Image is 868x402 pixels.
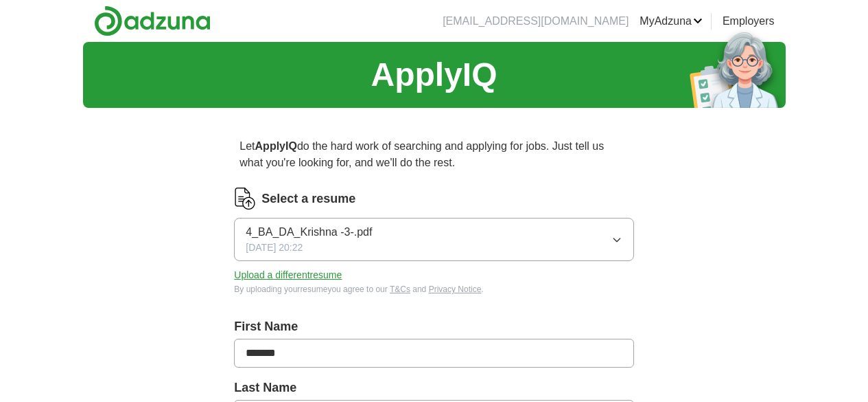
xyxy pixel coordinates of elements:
[234,218,633,261] button: 4_BA_DA_Krishna -3-.pdf[DATE] 20:22
[255,140,297,152] strong: ApplyIQ
[443,13,629,30] li: [EMAIL_ADDRESS][DOMAIN_NAME]
[234,133,633,177] p: Let do the hard work of searching and applying for jobs. Just tell us what you're looking for, an...
[371,50,497,100] h1: ApplyIQ
[640,13,703,30] a: MyAdzuna
[261,190,355,208] label: Select a resume
[390,284,410,294] a: T&Cs
[234,317,633,336] label: First Name
[429,284,482,294] a: Privacy Notice
[234,268,342,282] button: Upload a differentresume
[234,379,633,397] label: Last Name
[94,5,211,36] img: Adzuna logo
[246,241,303,255] span: [DATE] 20:22
[246,224,372,241] span: 4_BA_DA_Krishna -3-.pdf
[234,188,256,210] img: CV Icon
[234,283,633,295] div: By uploading your resume you agree to our and .
[723,13,775,30] a: Employers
